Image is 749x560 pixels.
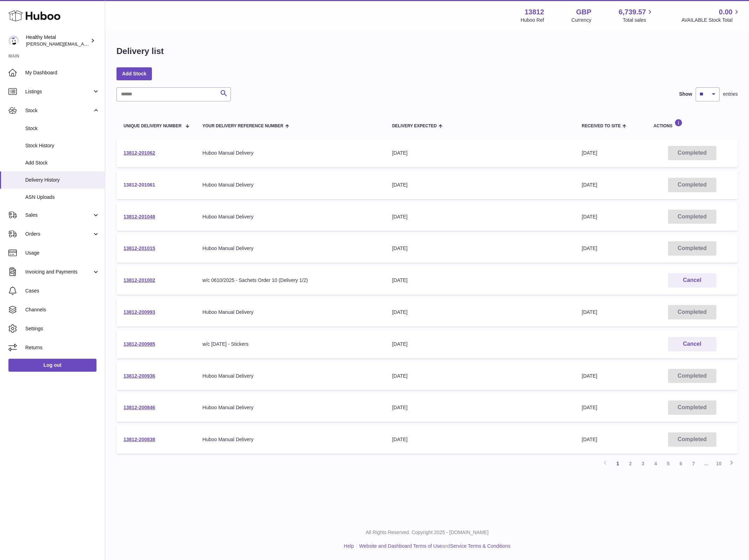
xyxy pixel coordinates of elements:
span: Returns [25,344,100,351]
div: [DATE] [392,436,568,443]
div: [DATE] [392,404,568,411]
span: ASN Uploads [25,194,100,201]
a: Log out [8,359,96,371]
div: [DATE] [392,277,568,284]
a: 13812-200838 [123,437,155,442]
a: 0.00 AVAILABLE Stock Total [681,7,741,23]
span: Settings [25,325,100,332]
strong: GBP [576,7,591,17]
span: Invoicing and Payments [25,269,92,275]
span: [DATE] [582,373,597,379]
span: Your Delivery Reference Number [202,124,283,128]
span: Unique Delivery Number [123,124,181,128]
div: Huboo Manual Delivery [202,373,378,379]
span: [PERSON_NAME][EMAIL_ADDRESS][DOMAIN_NAME] [26,41,141,47]
span: Stock [25,107,92,114]
div: Huboo Manual Delivery [202,309,378,316]
a: 6 [675,457,687,470]
span: Stock [25,125,100,132]
a: 13812-201015 [123,245,155,251]
span: Usage [25,250,100,256]
span: Total sales [623,17,654,23]
a: 4 [649,457,662,470]
span: [DATE] [582,245,597,251]
div: Huboo Manual Delivery [202,436,378,443]
span: Sales [25,212,92,218]
span: Delivery Expected [392,124,437,128]
span: 6,739.57 [619,7,646,17]
button: Cancel [668,337,716,351]
div: [DATE] [392,373,568,379]
span: [DATE] [582,309,597,315]
li: and [357,543,510,549]
span: 0.00 [719,7,733,17]
span: ... [700,457,713,470]
div: [DATE] [392,245,568,252]
div: Healthy Metal [26,34,89,47]
span: [DATE] [582,437,597,442]
span: Delivery History [25,177,100,183]
span: [DATE] [582,405,597,410]
a: 13812-201062 [123,150,155,156]
span: entries [723,91,738,97]
div: w/c 0610/2025 - Sachets Order 10 (Delivery 1/2) [202,277,378,284]
a: 10 [713,457,725,470]
h1: Delivery list [116,46,164,57]
div: Huboo Manual Delivery [202,182,378,188]
a: 2 [624,457,637,470]
a: Help [344,543,354,549]
a: 6,739.57 Total sales [619,7,654,23]
div: [DATE] [392,214,568,220]
span: My Dashboard [25,69,100,76]
a: Add Stock [116,67,152,80]
span: Cases [25,288,100,294]
span: [DATE] [582,182,597,188]
div: Huboo Manual Delivery [202,214,378,220]
a: 13812-200985 [123,341,155,347]
span: Received to Site [582,124,621,128]
div: [DATE] [392,309,568,316]
span: Channels [25,306,100,313]
a: Website and Dashboard Terms of Use [359,543,442,549]
a: 5 [662,457,675,470]
p: All Rights Reserved. Copyright 2025 - [DOMAIN_NAME] [111,529,743,536]
div: [DATE] [392,341,568,348]
span: AVAILABLE Stock Total [681,17,741,23]
span: [DATE] [582,214,597,220]
span: Orders [25,231,92,237]
a: 13812-201061 [123,182,155,188]
div: w/c [DATE] - Stickers [202,341,378,348]
label: Show [679,91,692,97]
strong: 13812 [524,7,544,17]
div: Actions [654,119,731,128]
div: Huboo Manual Delivery [202,404,378,411]
a: 3 [637,457,649,470]
span: Stock History [25,142,100,149]
span: Listings [25,88,92,95]
div: Huboo Ref [521,17,544,23]
div: [DATE] [392,182,568,188]
div: Huboo Manual Delivery [202,150,378,156]
a: 1 [611,457,624,470]
a: 13812-201002 [123,277,155,283]
img: jose@healthy-metal.com [8,35,19,46]
span: [DATE] [582,150,597,156]
a: 13812-200993 [123,309,155,315]
span: Add Stock [25,160,100,166]
div: Currency [571,17,591,23]
div: [DATE] [392,150,568,156]
a: Service Terms & Conditions [450,543,510,549]
button: Cancel [668,273,716,288]
a: 13812-200846 [123,405,155,410]
div: Huboo Manual Delivery [202,245,378,252]
a: 13812-200936 [123,373,155,379]
a: 13812-201048 [123,214,155,220]
a: 7 [687,457,700,470]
